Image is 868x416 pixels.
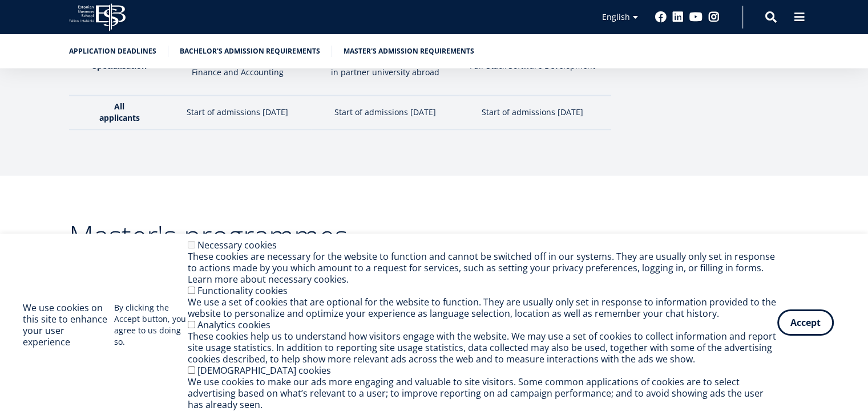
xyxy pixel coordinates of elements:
a: Instagram [708,11,720,23]
h2: Master's programmes [69,221,611,250]
strong: All [114,100,124,111]
label: Functionality cookies [197,284,288,297]
label: [DEMOGRAPHIC_DATA] cookies [197,364,331,377]
div: We use a set of cookies that are optional for the website to function. They are usually only set ... [188,296,777,319]
div: These cookies help us to understand how visitors engage with the website. We may use a set of coo... [188,331,777,365]
a: Youtube [689,11,703,23]
h2: We use cookies on this site to enhance your user experience [23,302,114,348]
p: By clicking the Accept button, you agree to us doing so. [114,302,188,348]
td: Start of admissions [DATE] [311,95,459,129]
div: We use cookies to make our ads more engaging and valuable to site visitors. Some common applicati... [188,376,777,410]
strong: applicants [99,112,140,123]
p: Finance and Accounting [170,66,305,78]
div: These cookies are necessary for the website to function and cannot be switched off in our systems... [188,251,777,285]
a: Linkedin [672,11,684,23]
a: Application deadlines [69,46,156,57]
label: Necessary cookies [197,239,277,251]
a: Bachelor's admission requirements [180,46,320,57]
button: Accept [777,309,834,336]
a: Master's admission requirements [344,46,474,57]
p: in partner university abroad [317,66,454,78]
label: Analytics cookies [197,319,271,331]
a: Facebook [655,11,667,23]
td: Start of admissions [DATE] [459,95,611,129]
p: Start of admissions [DATE] [170,106,305,117]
